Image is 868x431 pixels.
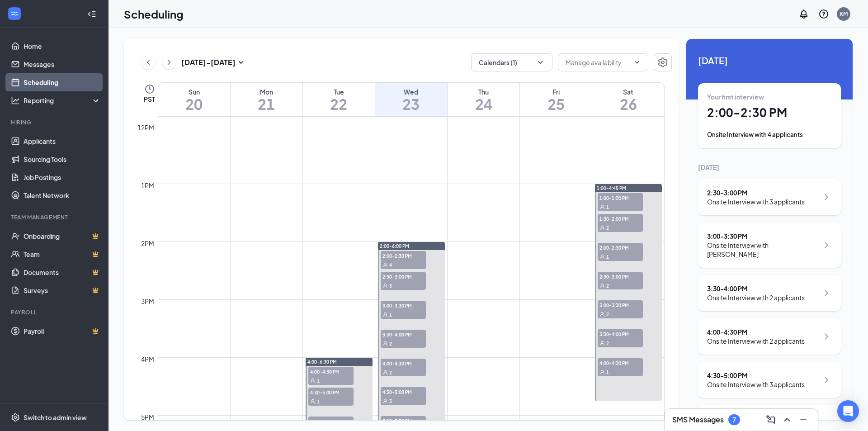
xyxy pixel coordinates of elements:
[382,283,388,289] svg: User
[310,399,316,404] svg: User
[11,413,20,422] svg: Settings
[381,387,426,396] span: 4:30-5:00 PM
[11,96,20,105] svg: Analysis
[381,272,426,281] span: 2:30-3:00 PM
[136,123,156,133] div: 12pm
[10,9,19,18] svg: WorkstreamLogo
[310,378,316,384] svg: User
[308,417,354,426] span: 5:00-5:30 PM
[598,243,643,252] span: 2:00-2:30 PM
[24,168,101,186] a: Job Postings
[764,412,778,427] button: ComposeMessage
[606,340,609,346] span: 2
[707,92,832,101] div: Your first interview
[798,9,809,19] svg: Notifications
[24,245,101,263] a: TeamCrown
[303,87,375,96] div: Tue
[317,378,320,384] span: 1
[231,83,302,116] a: July 21, 2025
[381,301,426,310] span: 3:00-3:30 PM
[707,130,832,139] div: Onsite Interview with 4 applicants
[598,272,643,281] span: 2:30-3:00 PM
[566,57,630,67] input: Manage availability
[389,312,392,318] span: 1
[471,53,552,71] button: Calendars (1)ChevronDown
[389,262,392,268] span: 4
[317,398,320,405] span: 1
[606,283,609,289] span: 2
[375,83,447,116] a: July 23, 2025
[139,296,156,306] div: 3pm
[698,53,841,67] span: [DATE]
[840,10,848,18] div: KM
[381,251,426,260] span: 2:00-2:30 PM
[303,83,375,116] a: July 22, 2025
[707,232,819,241] div: 3:00 - 3:30 PM
[381,330,426,339] span: 3:30-4:00 PM
[672,415,724,425] h3: SMS Messages
[389,369,392,376] span: 2
[375,96,447,112] h1: 23
[231,87,302,96] div: Mon
[597,185,626,191] span: 1:00-4:45 PM
[389,283,392,289] span: 3
[599,312,605,317] svg: User
[11,308,99,316] div: Payroll
[24,73,101,91] a: Scheduling
[707,197,805,206] div: Onsite Interview with 3 applicants
[606,225,609,231] span: 2
[375,87,447,96] div: Wed
[599,254,605,260] svg: User
[520,83,592,116] a: July 25, 2025
[654,53,672,71] button: Settings
[796,412,811,427] button: Minimize
[24,413,87,422] div: Switch to admin view
[707,371,805,380] div: 4:30 - 5:00 PM
[24,55,101,73] a: Messages
[599,225,605,231] svg: User
[536,58,545,67] svg: ChevronDown
[448,87,519,96] div: Thu
[606,311,609,317] span: 2
[821,288,832,298] svg: ChevronRight
[382,398,388,404] svg: User
[520,87,592,96] div: Fri
[633,59,641,66] svg: ChevronDown
[780,412,794,427] button: ChevronUp
[24,227,101,245] a: OnboardingCrown
[11,213,99,221] div: Team Management
[707,327,805,336] div: 4:00 - 4:30 PM
[707,336,805,346] div: Onsite Interview with 2 applicants
[124,6,184,22] h1: Scheduling
[165,57,174,68] svg: ChevronRight
[707,284,805,293] div: 3:30 - 4:00 PM
[707,241,819,259] div: Onsite Interview with [PERSON_NAME]
[87,9,96,19] svg: Collapse
[24,150,101,168] a: Sourcing Tools
[598,214,643,223] span: 1:30-2:00 PM
[24,322,101,340] a: PayrollCrown
[381,359,426,368] span: 4:00-4:30 PM
[382,312,388,317] svg: User
[707,188,805,197] div: 2:30 - 3:00 PM
[11,118,99,126] div: Hiring
[24,37,101,55] a: Home
[592,83,664,116] a: July 26, 2025
[158,96,230,112] h1: 20
[389,341,392,347] span: 2
[144,84,155,95] svg: Clock
[782,414,793,425] svg: ChevronUp
[382,341,388,346] svg: User
[598,358,643,367] span: 4:00-4:30 PM
[158,87,230,96] div: Sun
[598,300,643,309] span: 3:00-3:30 PM
[308,367,354,376] span: 4:00-4:30 PM
[606,254,609,260] span: 1
[520,96,592,112] h1: 25
[24,186,101,204] a: Talent Network
[162,56,176,69] button: ChevronRight
[707,380,805,389] div: Onsite Interview with 3 applicants
[657,57,668,68] svg: Settings
[821,374,832,385] svg: ChevronRight
[837,400,859,422] div: Open Intercom Messenger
